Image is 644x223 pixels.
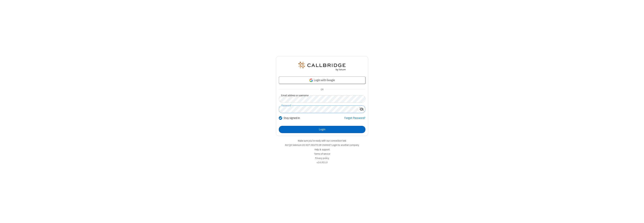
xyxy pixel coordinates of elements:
[314,152,330,155] a: Terms of service
[284,116,300,120] label: Stay signed in
[344,116,365,123] a: Forgot Password?
[298,62,346,71] img: QA Selenium DO NOT DELETE OR CHANGE
[279,106,358,113] input: Password
[279,76,365,84] a: Login with Google
[276,143,368,147] li: Not QA Selenium DO NOT DELETE OR CHANGE?
[315,148,330,151] a: Help & support
[332,143,359,147] button: Login to another company
[315,157,329,160] a: Privacy policy
[298,139,346,142] a: Make sure you're ready with our connection test
[319,87,325,92] span: OR
[279,95,365,103] input: Email address or username
[309,78,313,82] img: google-icon.png
[358,106,365,113] div: Show password
[276,161,368,164] li: v2.6.352.13
[279,126,365,133] button: Login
